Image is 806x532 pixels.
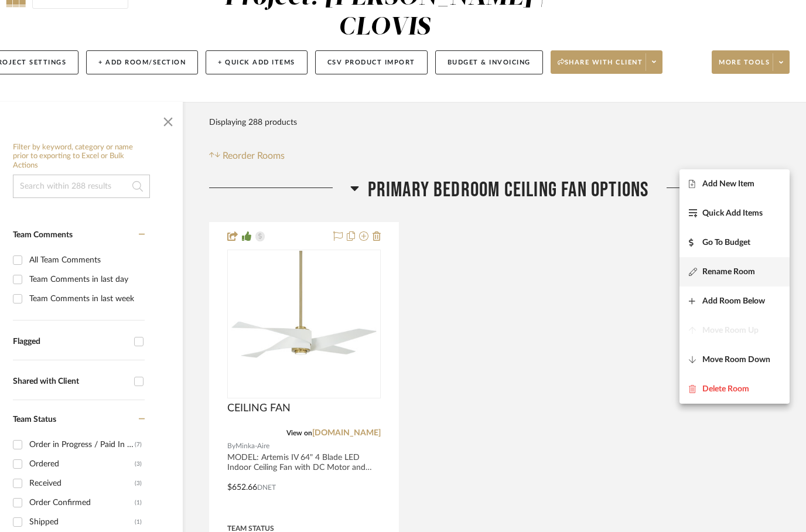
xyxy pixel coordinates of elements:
[702,238,750,248] span: Go To Budget
[702,267,755,277] span: Rename Room
[702,296,765,306] span: Add Room Below
[702,179,754,189] span: Add New Item
[702,209,763,219] span: Quick Add Items
[702,384,749,394] span: Delete Room
[702,355,770,365] span: Move Room Down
